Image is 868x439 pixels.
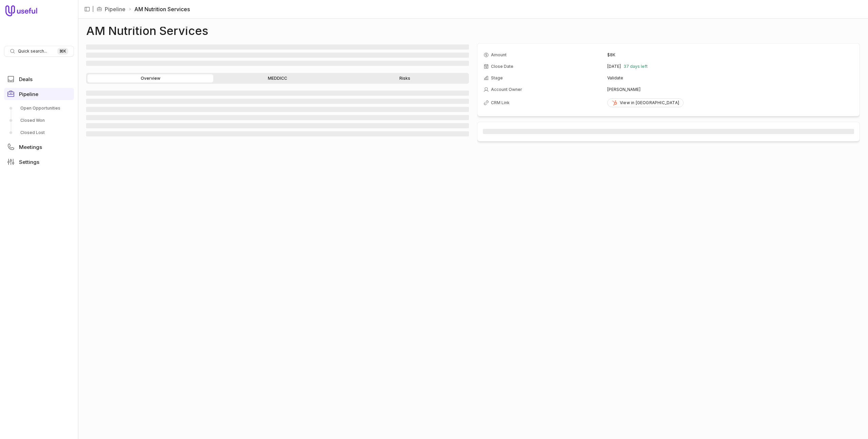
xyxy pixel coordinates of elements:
[86,99,469,104] span: ‌
[82,4,92,14] button: Collapse sidebar
[4,103,74,114] a: Open Opportunities
[19,159,39,165] span: Settings
[607,64,621,69] time: [DATE]
[491,64,513,69] span: Close Date
[612,100,679,106] div: View in [GEOGRAPHIC_DATA]
[4,156,74,168] a: Settings
[624,64,648,69] span: 37 days left
[86,61,469,66] span: ‌
[87,74,213,82] a: Overview
[607,84,853,95] td: [PERSON_NAME]
[57,48,68,55] kbd: ⌘ K
[607,73,853,83] td: Validate
[86,27,208,35] h1: AM Nutrition Services
[215,74,340,82] a: MEDDICC
[19,77,33,82] span: Deals
[86,131,469,136] span: ‌
[4,127,74,138] a: Closed Lost
[491,75,503,81] span: Stage
[86,123,469,128] span: ‌
[342,74,468,82] a: Risks
[4,141,74,153] a: Meetings
[4,103,74,138] div: Pipeline submenu
[607,50,853,60] td: $8K
[92,5,94,13] span: |
[483,129,854,134] span: ‌
[4,115,74,126] a: Closed Won
[19,92,38,97] span: Pipeline
[18,49,47,54] span: Quick search...
[4,88,74,100] a: Pipeline
[86,53,469,58] span: ‌
[491,52,507,58] span: Amount
[491,100,510,106] span: CRM Link
[491,87,522,92] span: Account Owner
[86,44,469,50] span: ‌
[607,98,684,107] a: View in [GEOGRAPHIC_DATA]
[86,115,469,120] span: ‌
[128,5,190,13] li: AM Nutrition Services
[19,145,42,150] span: Meetings
[4,73,74,85] a: Deals
[105,5,125,13] a: Pipeline
[86,107,469,112] span: ‌
[86,91,469,96] span: ‌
